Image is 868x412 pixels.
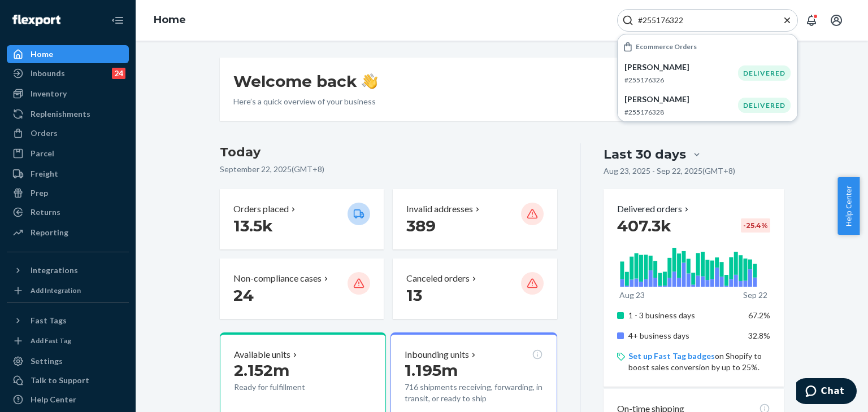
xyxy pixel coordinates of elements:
[7,165,129,183] a: Freight
[7,261,129,279] button: Integrations
[405,361,458,380] span: 1.195m
[7,284,129,297] a: Add Integration
[233,203,289,216] p: Orders placed
[31,49,53,60] div: Home
[604,165,735,177] p: Aug 23, 2025 - Sep 22, 2025 ( GMT+8 )
[31,88,67,99] div: Inventory
[31,168,58,179] div: Freight
[406,272,470,285] p: Canceled orders
[7,124,129,142] a: Orders
[748,331,770,340] span: 32.8%
[7,144,129,163] a: Parcel
[738,98,791,113] div: DELIVERED
[7,223,129,242] a: Reporting
[31,265,78,276] div: Integrations
[233,96,377,107] p: Here’s a quick overview of your business
[31,108,90,120] div: Replenishments
[741,218,770,233] div: -25.4 %
[628,330,740,341] p: 4+ business days
[220,189,384,249] button: Orders placed 13.5k
[7,105,129,123] a: Replenishments
[220,258,384,319] button: Non-compliance cases 24
[633,15,772,26] input: Search Input
[604,146,686,163] div: Last 30 days
[624,94,738,105] p: [PERSON_NAME]
[406,203,473,216] p: Invalid addresses
[31,394,76,405] div: Help Center
[782,15,793,27] button: Close Search
[31,68,65,79] div: Inbounds
[31,286,81,295] div: Add Integration
[31,336,71,345] div: Add Fast Tag
[233,216,273,235] span: 13.5k
[624,62,738,73] p: [PERSON_NAME]
[406,286,422,305] span: 13
[31,227,68,238] div: Reporting
[825,9,848,32] button: Open account menu
[233,71,377,91] h1: Welcome back
[800,9,823,32] button: Open notifications
[837,177,860,235] button: Help Center
[7,352,129,370] a: Settings
[12,15,60,26] img: Flexport logo
[7,184,129,202] a: Prep
[31,187,48,199] div: Prep
[233,286,254,305] span: 24
[617,203,691,216] button: Delivered orders
[7,334,129,348] a: Add Fast Tag
[393,189,557,249] button: Invalid addresses 389
[234,361,289,380] span: 2.152m
[624,107,738,117] p: #255176328
[31,148,54,159] div: Parcel
[31,315,67,326] div: Fast Tags
[622,15,633,26] svg: Search Icon
[7,371,129,389] button: Talk to Support
[393,258,557,319] button: Canceled orders 13
[220,164,557,175] p: September 22, 2025 ( GMT+8 )
[233,272,322,285] p: Non-compliance cases
[7,312,129,330] button: Fast Tags
[7,45,129,63] a: Home
[796,378,857,406] iframe: Opens a widget where you can chat to one of our agents
[7,203,129,221] a: Returns
[31,128,58,139] div: Orders
[748,310,770,320] span: 67.2%
[406,216,436,235] span: 389
[106,9,129,32] button: Close Navigation
[112,68,125,79] div: 24
[617,216,671,235] span: 407.3k
[7,391,129,409] a: Help Center
[31,356,63,367] div: Settings
[628,351,715,361] a: Set up Fast Tag badges
[362,73,377,89] img: hand-wave emoji
[636,43,697,50] h6: Ecommerce Orders
[738,65,791,81] div: DELIVERED
[624,75,738,85] p: #255176326
[405,382,542,404] p: 716 shipments receiving, forwarding, in transit, or ready to ship
[628,350,770,373] p: on Shopify to boost sales conversion by up to 25%.
[7,64,129,82] a: Inbounds24
[619,290,645,301] p: Aug 23
[220,143,557,161] h3: Today
[234,348,290,361] p: Available units
[7,85,129,103] a: Inventory
[145,4,195,37] ol: breadcrumbs
[405,348,469,361] p: Inbounding units
[628,310,740,321] p: 1 - 3 business days
[31,207,60,218] div: Returns
[31,375,89,386] div: Talk to Support
[743,290,767,301] p: Sep 22
[234,382,338,393] p: Ready for fulfillment
[154,14,186,26] a: Home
